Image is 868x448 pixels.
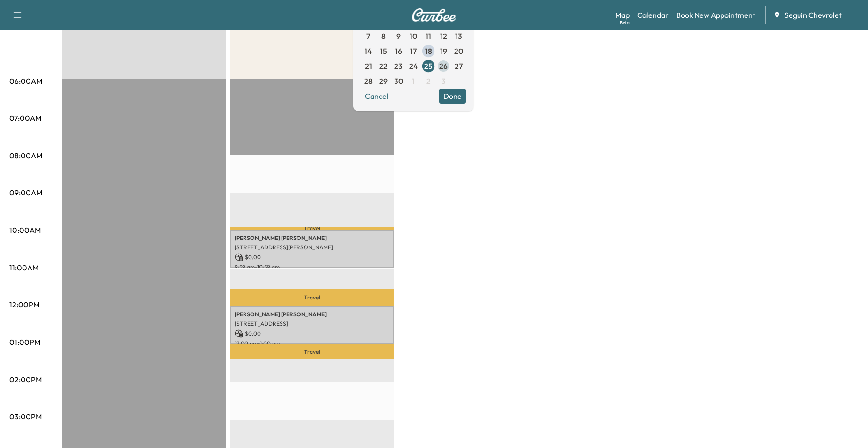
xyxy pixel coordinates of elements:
[411,8,457,22] img: Curbee Logo
[9,224,41,236] p: 10:00AM
[365,60,372,72] span: 21
[9,75,42,87] p: 06:00AM
[784,9,842,21] span: Seguin Chevrolet
[364,75,373,87] span: 28
[620,19,630,26] div: Beta
[381,30,386,42] span: 8
[361,89,393,104] button: Cancel
[9,374,42,385] p: 02:00PM
[425,45,432,57] span: 18
[615,9,630,21] a: MapBeta
[365,45,372,57] span: 14
[379,75,388,87] span: 29
[637,9,669,21] a: Calendar
[366,30,370,42] span: 7
[394,60,403,72] span: 23
[235,320,389,328] p: [STREET_ADDRESS]
[455,60,463,72] span: 27
[439,60,448,72] span: 26
[394,75,403,87] span: 30
[9,411,42,422] p: 03:00PM
[410,45,417,57] span: 17
[235,311,389,318] p: [PERSON_NAME] [PERSON_NAME]
[409,60,418,72] span: 24
[676,9,755,21] a: Book New Appointment
[235,244,389,251] p: [STREET_ADDRESS][PERSON_NAME]
[235,253,389,261] p: $ 0.00
[426,30,431,42] span: 11
[395,45,402,57] span: 16
[9,187,42,198] p: 09:00AM
[230,289,394,306] p: Travel
[9,336,40,348] p: 01:00PM
[9,150,42,161] p: 08:00AM
[235,340,389,347] p: 12:00 pm - 1:00 pm
[9,262,38,273] p: 11:00AM
[396,30,401,42] span: 9
[442,75,446,87] span: 3
[455,30,462,42] span: 13
[235,234,389,242] p: [PERSON_NAME] [PERSON_NAME]
[235,329,389,338] p: $ 0.00
[424,60,433,72] span: 25
[230,344,394,360] p: Travel
[235,263,389,271] p: 9:59 am - 10:59 am
[230,227,394,230] p: Travel
[412,75,415,87] span: 1
[440,45,447,57] span: 19
[439,89,466,104] button: Done
[410,30,417,42] span: 10
[9,112,41,124] p: 07:00AM
[440,30,447,42] span: 12
[379,60,388,72] span: 22
[9,299,39,310] p: 12:00PM
[426,75,431,87] span: 2
[454,45,463,57] span: 20
[380,45,387,57] span: 15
